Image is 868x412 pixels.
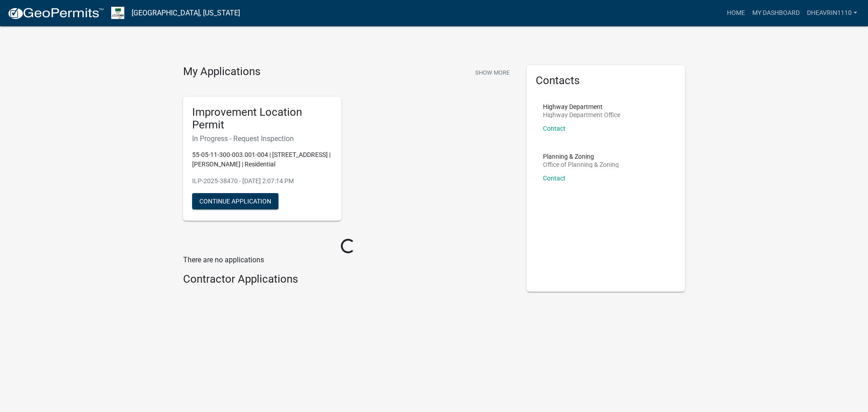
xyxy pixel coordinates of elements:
[111,7,124,19] img: Morgan County, Indiana
[723,5,749,22] a: Home
[543,104,620,110] p: Highway Department
[132,5,240,21] a: [GEOGRAPHIC_DATA], [US_STATE]
[192,106,332,132] h5: Improvement Location Permit
[543,125,566,132] a: Contact
[749,5,803,22] a: My Dashboard
[543,175,566,182] a: Contact
[536,74,676,87] h5: Contacts
[192,193,278,209] button: Continue Application
[183,255,513,265] p: There are no applications
[543,153,619,160] p: Planning & Zoning
[543,161,619,168] p: Office of Planning & Zoning
[543,112,620,118] p: Highway Department Office
[183,65,260,79] h4: My Applications
[192,150,332,169] p: 55-05-11-300-003.001-004 | [STREET_ADDRESS] | [PERSON_NAME] | Residential
[472,65,513,80] button: Show More
[192,176,332,186] p: ILP-2025-38470 - [DATE] 2:07:14 PM
[192,134,332,143] h6: In Progress - Request Inspection
[803,5,861,22] a: Dheavrin1110
[183,273,513,286] h4: Contractor Applications
[183,273,513,289] wm-workflow-list-section: Contractor Applications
